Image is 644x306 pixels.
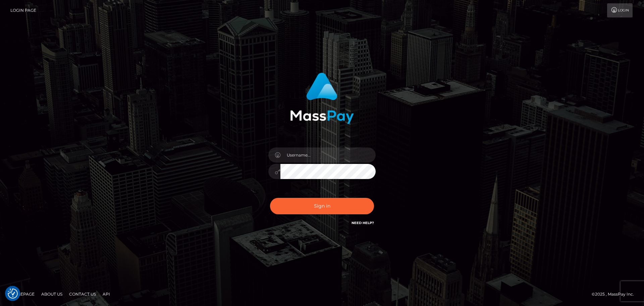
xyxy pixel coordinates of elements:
[8,289,18,299] img: Revisit consent button
[7,289,37,299] a: Homepage
[352,221,374,225] a: Need Help?
[66,289,99,299] a: Contact Us
[607,3,633,17] a: Login
[280,147,376,163] input: Username...
[10,3,36,17] a: Login Page
[592,291,639,298] div: © 2025 , MassPay Inc.
[39,289,65,299] a: About Us
[270,198,374,214] button: Sign in
[290,73,354,124] img: MassPay Login
[100,289,113,299] a: API
[8,289,18,299] button: Consent Preferences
